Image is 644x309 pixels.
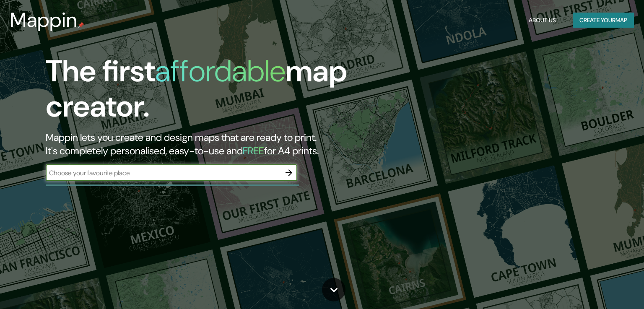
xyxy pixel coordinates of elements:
h3: Mappin [10,8,78,32]
h5: FREE [243,144,264,157]
h2: Mappin lets you create and design maps that are ready to print. It's completely personalised, eas... [46,131,368,158]
h1: The first map creator. [46,54,368,131]
h1: affordable [155,52,286,91]
img: mappin-pin [78,22,84,29]
button: Create yourmap [573,13,634,28]
button: About Us [525,13,559,28]
input: Choose your favourite place [46,168,280,178]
